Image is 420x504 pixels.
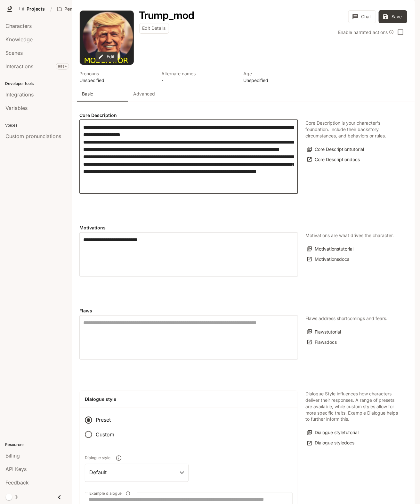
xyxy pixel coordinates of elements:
[79,70,154,84] button: Open character details dialog
[306,254,351,265] a: Motivationsdocs
[85,396,293,402] h4: Dialogue style
[348,10,376,23] button: Chat
[85,464,189,482] div: Default
[306,120,400,139] p: Core Description is your character's foundation. Include their backstory, circumstances, and beha...
[139,23,169,34] button: Edit Details
[64,6,100,12] p: Pen Pals [Production]
[243,77,318,84] p: Unspecified
[80,11,134,65] button: Open character avatar dialog
[82,91,93,97] p: Basic
[133,91,155,97] p: Advanced
[89,491,122,496] span: Example dialogue
[139,9,195,21] h1: Trump_mod
[79,70,154,77] p: Pronouns
[243,70,318,84] button: Open character details dialog
[161,70,236,77] p: Alternate names
[306,391,400,423] p: Dialogue Style influences how characters deliver their responses. A range of presets are availabl...
[338,29,394,36] div: Enable narrated actions
[85,413,119,442] div: Dialogue style type
[306,337,339,348] a: Flawsdocs
[96,416,111,424] span: Preset
[306,154,362,165] a: Core Descriptiondocs
[79,120,298,194] div: label
[54,3,110,15] button: Open workspace menu
[124,489,132,498] button: Example dialogue
[306,144,366,155] button: Core Descriptiontutorial
[161,77,236,84] p: -
[96,52,118,62] button: Edit
[161,70,236,84] button: Open character details dialog
[243,70,318,77] p: Age
[48,6,54,12] div: /
[306,244,355,254] button: Motivationstutorial
[80,11,134,65] div: Avatar image
[85,455,110,461] span: Dialogue style
[139,10,195,21] button: Open character details dialog
[96,431,114,439] span: Custom
[306,232,394,239] p: Motivations are what drives the character.
[27,6,45,12] span: Projects
[306,327,343,337] button: Flawstutorial
[17,3,48,15] a: Go to projects
[79,225,298,231] h4: Motivations
[79,112,298,119] h4: Core Description
[306,438,356,449] a: Dialogue styledocs
[79,77,154,84] p: Unspecified
[79,315,298,360] div: Flaws
[306,428,360,438] button: Dialogue styletutorial
[379,10,407,23] button: Save
[306,315,388,322] p: Flaws address shortcomings and fears.
[79,308,298,314] h4: Flaws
